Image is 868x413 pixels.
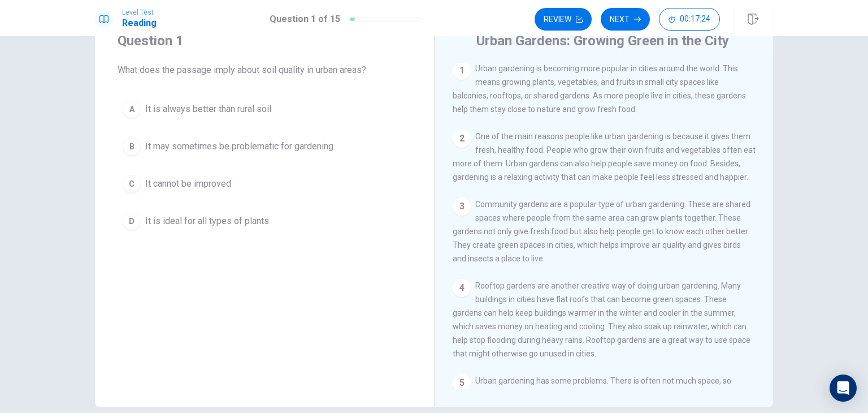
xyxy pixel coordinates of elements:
[453,132,756,182] span: One of the main reasons people like urban gardening is because it gives them fresh, healthy food....
[118,207,411,235] button: DIt is ideal for all types of plants
[535,8,592,31] button: Review
[123,137,141,156] div: B
[118,32,411,50] h4: Question 1
[123,100,141,118] div: A
[453,374,471,392] div: 5
[118,95,411,123] button: AIt is always better than rural soil
[118,170,411,198] button: CIt cannot be improved
[123,212,141,230] div: D
[145,102,271,116] span: It is always better than rural soil
[830,375,857,402] div: Open Intercom Messenger
[453,200,750,263] span: Community gardens are a popular type of urban gardening. These are shared spaces where people fro...
[145,214,269,228] span: It is ideal for all types of plants
[122,8,157,16] span: Level Test
[145,177,231,191] span: It cannot be improved
[601,8,650,31] button: Next
[453,197,471,216] div: 3
[453,279,471,297] div: 4
[123,175,141,193] div: C
[118,63,411,77] span: What does the passage imply about soil quality in urban areas?
[118,132,411,161] button: BIt may sometimes be problematic for gardening
[476,32,729,50] h4: Urban Gardens: Growing Green in the City
[453,281,750,358] span: Rooftop gardens are another creative way of doing urban gardening. Many buildings in cities have ...
[453,130,471,148] div: 2
[453,62,471,80] div: 1
[453,64,746,114] span: Urban gardening is becoming more popular in cities around the world. This means growing plants, v...
[145,140,333,153] span: It may sometimes be problematic for gardening
[680,15,710,24] span: 00:17:24
[122,16,157,30] h1: Reading
[270,12,340,26] h1: Question 1 of 15
[659,8,720,31] button: 00:17:24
